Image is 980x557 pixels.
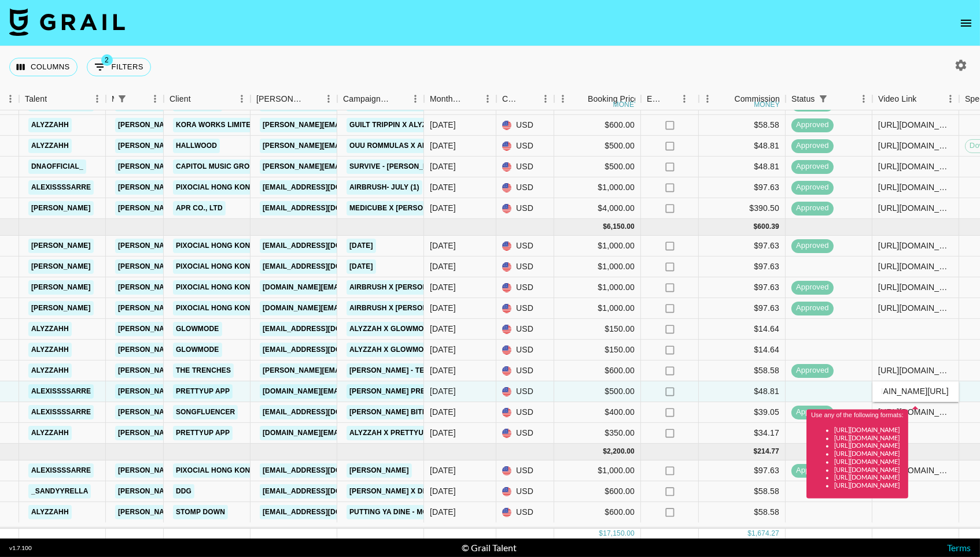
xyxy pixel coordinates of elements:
[603,447,607,456] div: $
[496,257,554,277] div: USD
[173,239,289,253] a: Pixocial Hong Kong Limited
[347,405,482,419] a: [PERSON_NAME] bitin list phase 2
[751,528,779,538] div: 1,674.27
[554,115,641,136] div: $600.00
[347,322,437,336] a: Alyzzah X Glowmode
[173,343,222,357] a: GLOWMODE
[260,384,447,399] a: [DOMAIN_NAME][EMAIL_ADDRESS][DOMAIN_NAME]
[115,139,304,153] a: [PERSON_NAME][EMAIL_ADDRESS][DOMAIN_NAME]
[757,222,779,232] div: 600.39
[496,88,554,110] div: Currency
[878,181,953,193] div: https://www.tiktok.com/@alexisssssarre/video/7531465672254131487?_r=1&_t=ZP-8yMDkQo3M8E
[496,502,554,523] div: USD
[347,180,422,195] a: Airbrush- July (1)
[173,118,259,132] a: KORA WORKS LIMITED
[554,298,641,319] div: $1,000.00
[878,140,953,151] div: https://www.tiktok.com/@alyzzahh/video/7524507646125247774?_r=1&_t=ZP-8xqKVZU5gMB
[28,363,72,378] a: alyzzahh
[430,140,456,151] div: Jul '25
[791,407,834,418] span: approved
[554,136,641,157] div: $500.00
[430,406,456,418] div: Aug '25
[496,319,554,340] div: USD
[347,363,536,378] a: [PERSON_NAME] - Tell You Straight / Pressure
[191,91,207,107] button: Sort
[260,405,389,419] a: [EMAIL_ADDRESS][DOMAIN_NAME]
[9,8,125,36] img: Grail Talent
[430,240,456,251] div: Aug '25
[347,259,376,274] a: [DATE]
[28,505,72,519] a: alyzzahh
[347,280,483,295] a: Airbrush X [PERSON_NAME] [DATE]
[699,461,786,481] div: $97.63
[791,465,834,476] span: approved
[260,180,389,195] a: [EMAIL_ADDRESS][DOMAIN_NAME]
[260,118,448,132] a: [PERSON_NAME][EMAIL_ADDRESS][DOMAIN_NAME]
[603,528,635,538] div: 17,150.00
[130,91,146,107] button: Sort
[947,542,971,553] a: Terms
[791,140,834,151] span: approved
[699,502,786,523] div: $58.58
[260,426,447,440] a: [DOMAIN_NAME][EMAIL_ADDRESS][DOMAIN_NAME]
[260,343,389,357] a: [EMAIL_ADDRESS][DOMAIN_NAME]
[554,198,641,219] div: $4,000.00
[699,157,786,177] div: $48.81
[430,261,456,272] div: Aug '25
[878,465,953,476] div: https://www.tiktok.com/@alexisssssarre/video/7544519658649537822?_r=1&_t=ZP-8zJz4OzWIxz
[786,88,872,110] div: Status
[430,88,463,110] div: Month Due
[942,90,959,107] button: Menu
[260,201,389,216] a: [EMAIL_ADDRESS][DOMAIN_NAME]
[613,101,639,108] div: money
[917,91,933,107] button: Sort
[699,298,786,319] div: $97.63
[89,90,106,107] button: Menu
[747,528,751,538] div: $
[260,159,448,174] a: [PERSON_NAME][EMAIL_ADDRESS][DOMAIN_NAME]
[173,280,289,295] a: Pixocial Hong Kong Limited
[9,58,78,76] button: Select columns
[28,259,94,274] a: [PERSON_NAME]
[347,201,458,216] a: Medicube X [PERSON_NAME]
[554,381,641,402] div: $500.00
[347,343,456,357] a: Alyzzah X Glowmode vid 2
[791,240,834,251] span: approved
[502,88,521,110] div: Currency
[496,461,554,481] div: USD
[699,257,786,277] div: $97.63
[320,90,337,107] button: Menu
[699,340,786,361] div: $14.64
[173,259,289,274] a: Pixocial Hong Kong Limited
[347,239,376,253] a: [DATE]
[430,119,456,131] div: Jul '25
[115,239,304,253] a: [PERSON_NAME][EMAIL_ADDRESS][DOMAIN_NAME]
[173,180,289,195] a: Pixocial Hong Kong Limited
[878,281,953,293] div: https://www.tiktok.com/@jessicaaaawadis/video/7531080749496192287?_r=1&_t=ZP-8yz5KtHcKsw
[878,88,917,110] div: Video Link
[28,484,91,499] a: _sandyyrella
[343,88,390,110] div: Campaign (Type)
[173,405,238,419] a: Songfluencer
[115,301,304,315] a: [PERSON_NAME][EMAIL_ADDRESS][DOMAIN_NAME]
[718,91,734,107] button: Sort
[115,180,304,195] a: [PERSON_NAME][EMAIL_ADDRESS][DOMAIN_NAME]
[554,157,641,177] div: $500.00
[347,426,431,440] a: Alyzzah X PrettyUp
[754,222,758,232] div: $
[554,481,641,502] div: $600.00
[757,447,779,456] div: 214.77
[25,88,47,110] div: Talent
[347,139,452,153] a: ouu rommulas X Alyzzah
[463,91,479,107] button: Sort
[791,161,834,172] span: approved
[699,361,786,381] div: $58.58
[347,484,436,499] a: [PERSON_NAME] X DDG
[878,365,953,376] div: https://www.tiktok.com/@alyzzahh/video/7534543638928428301?_r=1&_t=ZP-8ybUMwInVWB
[855,90,872,107] button: Menu
[496,481,554,502] div: USD
[28,139,72,153] a: alyzzahh
[28,201,94,216] a: [PERSON_NAME]
[554,177,641,198] div: $1,000.00
[28,118,72,132] a: alyzzahh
